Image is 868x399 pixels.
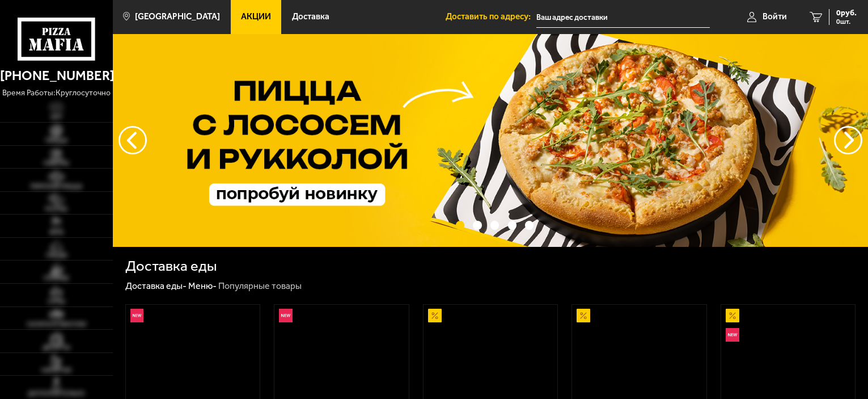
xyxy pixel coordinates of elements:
button: точки переключения [508,221,516,229]
span: 0 шт. [836,18,857,25]
span: Акции [241,12,271,21]
span: Войти [763,12,787,21]
button: следующий [118,126,147,154]
a: Доставка еды- [125,280,187,291]
img: Акционный [577,309,590,322]
button: точки переключения [456,221,464,229]
div: Популярные товары [218,280,302,292]
img: Новинка [726,328,739,342]
a: Меню- [188,280,217,291]
span: Доставить по адресу: [446,12,536,21]
span: 0 руб. [836,9,857,17]
img: Акционный [726,309,739,322]
input: Ваш адрес доставки [536,7,710,28]
button: точки переключения [490,221,499,229]
button: предыдущий [834,126,862,154]
img: Новинка [130,309,144,322]
img: Акционный [428,309,442,322]
span: [GEOGRAPHIC_DATA] [135,12,220,21]
h1: Доставка еды [125,259,217,274]
span: Доставка [292,12,329,21]
button: точки переключения [473,221,481,229]
img: Новинка [279,309,293,322]
button: точки переключения [525,221,533,229]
